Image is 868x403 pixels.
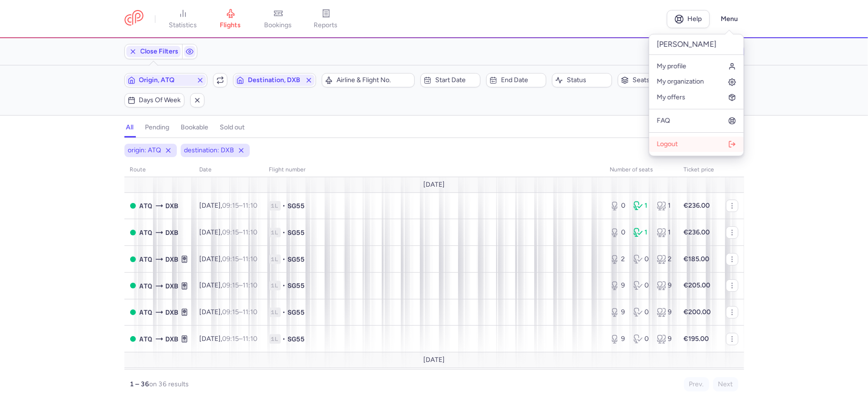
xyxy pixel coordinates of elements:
button: Days of week [124,93,184,107]
button: Logout [649,137,744,152]
div: 1 [657,228,673,237]
th: Ticket price [678,163,720,177]
span: on 36 results [150,380,189,388]
button: Close Filters [125,44,182,59]
span: statistics [169,21,197,30]
strong: €195.00 [684,335,709,343]
div: 9 [657,334,673,344]
span: • [283,201,286,211]
span: • [283,281,286,290]
button: Seats and bookings [618,73,711,87]
span: My organization [657,78,704,85]
time: 09:15 [223,228,239,236]
span: Dubai, Dubai, United Arab Emirates [166,227,179,238]
span: Airline & Flight No. [337,76,411,84]
span: [DATE], [200,255,258,263]
div: 0 [633,281,649,290]
div: 0 [610,201,626,211]
button: Status [552,73,612,87]
div: 0 [610,228,626,237]
strong: €236.00 [684,201,710,210]
a: Help [667,10,710,28]
div: 9 [657,308,673,317]
span: – [223,335,258,343]
span: reports [314,21,338,30]
span: Raja Sansi International Airport, Amritsar, India [140,254,153,265]
span: 1L [269,255,281,264]
th: route [124,163,194,177]
span: [DATE], [200,201,258,210]
button: Prev. [684,377,709,392]
span: 1L [269,308,281,317]
span: SG55 [288,255,305,264]
span: Logout [657,140,678,148]
time: 09:15 [223,335,239,343]
div: 9 [610,334,626,344]
div: 0 [633,308,649,317]
a: My organization [649,74,744,89]
span: 1L [269,201,281,211]
span: 1L [269,334,281,344]
button: Next [713,377,738,392]
a: reports [302,9,350,30]
div: 0 [633,334,649,344]
time: 11:10 [243,308,258,316]
th: date [194,163,264,177]
a: FAQ [649,113,744,128]
span: Days of week [139,96,181,104]
strong: €236.00 [684,228,710,236]
span: Dubai, Dubai, United Arab Emirates [166,334,179,344]
time: 11:10 [243,281,258,289]
span: SG55 [288,228,305,237]
strong: 1 – 36 [130,380,150,388]
time: 11:10 [243,228,258,236]
div: 1 [657,201,673,211]
span: Raja Sansi International Airport, Amritsar, India [140,281,153,291]
span: OPEN [130,283,136,288]
span: Status [567,76,609,84]
span: SG55 [288,334,305,344]
span: Help [687,15,702,22]
strong: €205.00 [684,281,711,289]
time: 09:15 [223,255,239,263]
span: Raja Sansi International Airport, Amritsar, India [140,201,153,211]
button: Origin, ATQ [124,73,207,87]
span: – [223,281,258,289]
span: • [283,334,286,344]
button: Airline & Flight No. [322,73,415,87]
span: • [283,255,286,264]
span: OPEN [130,336,136,342]
span: OPEN [130,230,136,235]
div: 2 [610,255,626,264]
h4: sold out [220,123,245,132]
th: number of seats [604,163,678,177]
strong: €185.00 [684,255,710,263]
a: My profile [649,59,744,74]
span: [DATE], [200,308,258,316]
span: OPEN [130,256,136,262]
span: destination: DXB [184,146,235,155]
span: 1L [269,228,281,237]
button: Start date [420,73,480,87]
span: 1L [269,281,281,290]
div: 9 [610,308,626,317]
span: Start date [435,76,477,84]
h4: all [126,123,134,132]
span: My profile [657,63,686,70]
span: bookings [265,21,292,30]
span: • [283,308,286,317]
span: [DATE] [423,181,445,189]
span: Dubai, Dubai, United Arab Emirates [166,201,179,211]
time: 09:15 [223,201,239,210]
time: 09:15 [223,281,239,289]
span: SG55 [288,201,305,211]
div: 9 [657,281,673,290]
span: Raja Sansi International Airport, Amritsar, India [140,334,153,344]
div: 9 [610,281,626,290]
span: • [283,228,286,237]
span: origin: ATQ [128,146,162,155]
time: 11:10 [243,335,258,343]
time: 11:10 [243,201,258,210]
span: Origin, ATQ [139,76,193,84]
span: [DATE], [200,335,258,343]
